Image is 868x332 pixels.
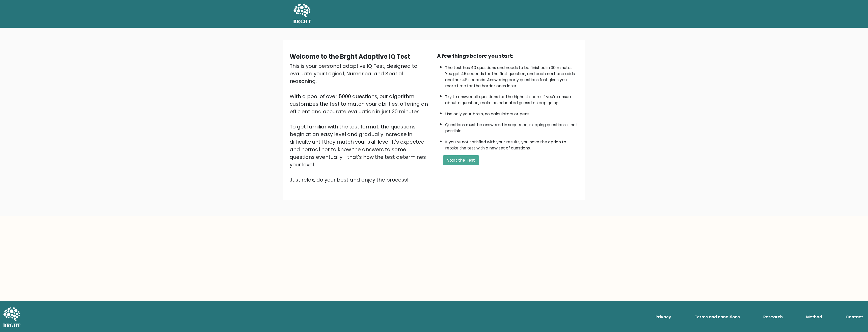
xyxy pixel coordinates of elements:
[445,137,578,151] li: If you're not satisfied with your results, you have the option to retake the test with a new set ...
[445,91,578,106] li: Try to answer all questions for the highest score. If you're unsure about a question, make an edu...
[443,155,479,165] button: Start the Test
[293,2,311,26] a: BRGHT
[290,52,410,61] b: Welcome to the Brght Adaptive IQ Test
[445,62,578,89] li: The test has 40 questions and needs to be finished in 30 minutes. You get 45 seconds for the firs...
[844,312,865,322] a: Contact
[654,312,673,322] a: Privacy
[293,18,311,25] h5: BRGHT
[437,52,578,60] div: A few things before you start:
[804,312,824,322] a: Method
[445,119,578,134] li: Questions must be answered in sequence; skipping questions is not possible.
[693,312,742,322] a: Terms and conditions
[761,312,785,322] a: Research
[290,62,431,184] div: This is your personal adaptive IQ Test, designed to evaluate your Logical, Numerical and Spatial ...
[445,108,578,117] li: Use only your brain, no calculators or pens.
